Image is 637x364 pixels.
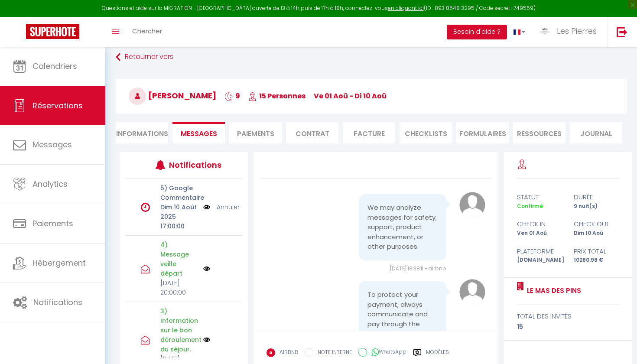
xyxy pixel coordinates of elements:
li: FORMULAIRES [456,122,509,143]
span: Messages [32,139,72,150]
div: check in [511,219,568,229]
a: Annuler [217,202,240,212]
a: ... Les Pierres [532,17,608,47]
img: avatar.png [459,279,485,305]
img: NO IMAGE [203,336,210,343]
span: Réservations [32,100,83,111]
a: Retourner vers [116,49,627,65]
li: Informations [116,122,168,143]
p: 3) Information sur le bon déroulement du séjour. [160,306,198,354]
pre: We may analyze messages for safety, support, product enhancement, or other purposes. [367,203,438,252]
div: 15 [517,322,620,332]
span: Confirmé [517,202,543,210]
img: NO IMAGE [203,202,210,212]
div: durée [568,192,625,202]
div: Ven 01 Aoû [511,229,568,237]
span: 15 Personnes [248,91,305,101]
div: check out [568,219,625,229]
div: statut [511,192,568,202]
span: Les Pierres [557,26,597,36]
p: 5) Google Commentaire [160,183,198,202]
label: AIRBNB [275,348,298,358]
span: Messages [181,129,217,139]
span: 9 [224,91,240,101]
img: logout [617,26,627,37]
li: Facture [343,122,395,143]
li: Contrat [286,122,338,143]
a: en cliquant ici [388,4,424,12]
label: WhatsApp [367,348,406,357]
p: 4) Message veille départ [160,240,198,278]
span: Hébergement [32,257,86,268]
div: 10280.98 € [568,256,625,264]
div: Dim 10 Aoû [568,229,625,237]
div: 9 nuit(s) [568,202,625,211]
span: [PERSON_NAME] [129,90,216,101]
span: Calendriers [32,61,77,71]
div: [DOMAIN_NAME] [511,256,568,264]
p: [DATE] 20:00:00 [160,278,198,297]
div: Prix total [568,246,625,257]
span: Analytics [32,179,68,189]
li: Paiements [229,122,282,143]
span: ve 01 Aoû - di 10 Aoû [314,91,387,101]
img: Super Booking [26,24,79,39]
img: NO IMAGE [203,265,210,272]
p: Dim 10 Août 2025 17:00:00 [160,202,198,231]
button: Besoin d'aide ? [447,25,507,39]
a: LE MAS DES PINS [524,286,581,296]
h3: Notifications [169,155,218,175]
li: Ressources [513,122,565,143]
span: Notifications [33,297,82,308]
button: Open LiveChat chat widget [7,3,33,29]
span: Paiements [32,218,73,229]
li: CHECKLISTS [400,122,452,143]
img: avatar.png [459,192,485,218]
label: Modèles [426,348,449,359]
div: total des invités [517,311,620,322]
label: NOTE INTERNE [313,348,352,358]
a: Chercher [126,17,169,47]
div: Plateforme [511,246,568,257]
img: ... [538,25,551,38]
span: [DATE] 18:38:11 - airbnb [390,265,446,272]
li: Journal [570,122,622,143]
span: Chercher [132,26,162,36]
pre: To protect your payment, always communicate and pay through the Airbnb website or app. [367,290,438,348]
